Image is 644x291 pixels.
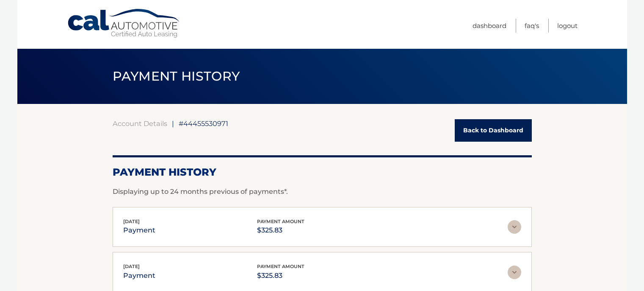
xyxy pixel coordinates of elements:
[257,263,304,269] span: payment amount
[123,270,155,282] p: payment
[123,224,155,236] p: payment
[113,119,167,128] a: Account Details
[257,218,304,224] span: payment amount
[557,19,578,33] a: Logout
[172,119,174,128] span: |
[473,19,506,33] a: Dashboard
[179,119,228,128] span: #44455530971
[67,8,181,39] a: Cal Automotive
[508,220,521,234] img: accordion-rest.svg
[123,263,140,269] span: [DATE]
[455,119,532,142] a: Back to Dashboard
[257,270,304,282] p: $325.83
[508,266,521,279] img: accordion-rest.svg
[113,166,532,179] h2: Payment History
[123,218,140,224] span: [DATE]
[525,19,539,33] a: FAQ's
[257,224,304,236] p: $325.83
[113,68,240,84] span: PAYMENT HISTORY
[113,187,532,197] p: Displaying up to 24 months previous of payments*.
